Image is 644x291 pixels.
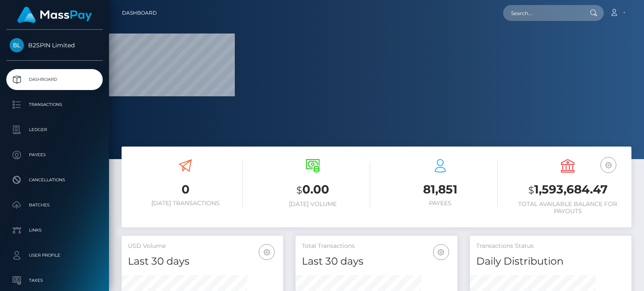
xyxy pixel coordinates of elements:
p: Batches [10,199,99,211]
img: B2SPIN Limited [10,38,24,52]
a: Ledger [6,119,103,140]
h5: Total Transactions [302,242,451,250]
a: Cancellations [6,170,103,191]
small: $ [528,184,534,196]
a: Taxes [6,270,103,291]
h3: 0 [128,181,243,198]
h6: [DATE] Volume [255,201,370,208]
p: Transactions [10,98,99,111]
h4: Last 30 days [128,254,277,269]
a: Links [6,220,103,241]
input: Search... [503,5,582,21]
a: Batches [6,195,103,216]
p: Dashboard [10,73,99,86]
small: $ [296,184,302,196]
h6: [DATE] Transactions [128,200,243,207]
span: B2SPIN Limited [6,41,103,49]
p: User Profile [10,249,99,262]
a: Dashboard [6,69,103,90]
p: Links [10,224,99,237]
h6: Payees [383,200,498,207]
p: Taxes [10,274,99,287]
h3: 1,593,684.47 [510,181,625,198]
h5: USD Volume [128,242,277,250]
p: Ledger [10,124,99,136]
h4: Daily Distribution [476,254,625,269]
h4: Last 30 days [302,254,451,269]
h6: Total Available Balance for Payouts [510,201,625,215]
a: User Profile [6,245,103,266]
a: Dashboard [122,4,157,22]
a: Transactions [6,94,103,115]
h3: 0.00 [255,181,370,198]
h5: Transactions Status [476,242,625,250]
p: Cancellations [10,174,99,186]
p: Payees [10,149,99,161]
h3: 81,851 [383,181,498,198]
img: MassPay Logo [17,7,92,23]
a: Payees [6,144,103,165]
